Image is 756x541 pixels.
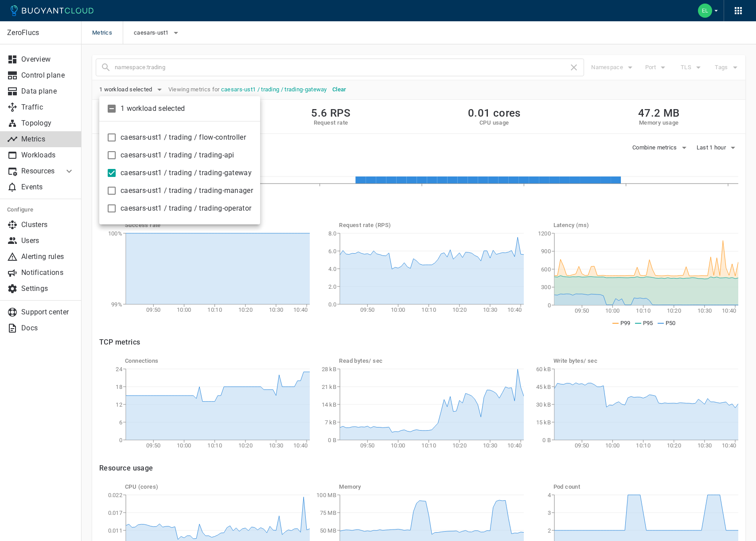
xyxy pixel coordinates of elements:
[121,133,253,142] span: caesars-ust1 / trading / flow-controller
[121,151,253,160] span: caesars-ust1 / trading / trading-api
[121,204,253,213] span: caesars-ust1 / trading / trading-operator
[121,169,253,177] span: caesars-ust1 / trading / trading-gateway
[121,186,253,195] span: caesars-ust1 / trading / trading-manager
[121,104,253,113] span: 1 workload selected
